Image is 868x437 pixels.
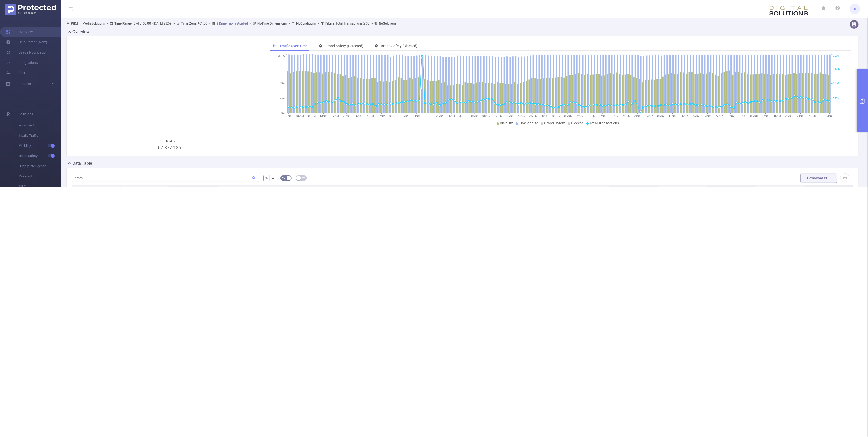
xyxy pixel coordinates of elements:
tspan: 28/08 [809,114,816,118]
tspan: 28/05 [541,114,548,118]
tspan: 0 [833,111,835,115]
u: 2 Dimensions Applied [217,21,248,25]
a: Reports [18,79,31,89]
tspan: 18/04 [425,114,432,118]
tspan: 23/07 [704,114,711,118]
tspan: 25% [280,96,285,100]
b: Total: [164,138,175,143]
input: Search... [72,174,259,182]
tspan: 17/03 [331,114,339,118]
tspan: 08/05 [483,114,490,118]
span: Brand Safety (Detected) [325,44,363,48]
i: icon: user [66,22,71,25]
tspan: 12/08 [762,114,770,118]
tspan: 03/07 [646,114,653,118]
b: Time Zone: [181,21,197,25]
tspan: 26/04 [448,114,455,118]
tspan: 25/06 [622,114,630,118]
tspan: 09/06 [576,114,583,118]
a: Help Center (New) [6,37,47,47]
a: Users [6,68,27,78]
span: Passport [19,171,61,181]
h2: Data Table [72,160,92,166]
tspan: 1.1M [833,82,839,86]
span: Visibility [500,121,513,125]
i: icon: line-chart [273,44,277,48]
tspan: 98.1% [278,54,285,58]
tspan: 19/07 [692,114,700,118]
span: > [369,21,374,25]
tspan: 16/05 [506,114,513,118]
button: Download PDF [801,174,837,183]
tspan: 09/03 [308,114,316,118]
span: Visibility [19,141,61,151]
a: Overview [6,27,33,37]
span: > [248,21,253,25]
span: % [265,176,268,180]
tspan: 03/09 [826,114,834,118]
tspan: 11/07 [669,114,676,118]
span: > [207,21,212,25]
tspan: 25/03 [355,114,362,118]
tspan: 29/03 [366,114,374,118]
span: > [105,21,110,25]
b: No Conditions [296,21,316,25]
img: Protected Media [5,4,56,15]
b: Filters : [325,21,336,25]
span: Brand Safety [544,121,565,125]
tspan: 08/08 [750,114,758,118]
span: Brand Safety (Blocked) [381,44,417,48]
i: icon: table [302,176,305,179]
tspan: 07/07 [657,114,665,118]
tspan: 13/03 [320,114,327,118]
b: No Time Dimensions [257,21,287,25]
span: Traffic Over Time [279,44,308,48]
span: > [287,21,292,25]
tspan: 17/06 [599,114,606,118]
span: Supply Intelligence [19,161,61,171]
tspan: 31/07 [727,114,735,118]
span: Solutions [18,109,33,119]
a: Integrations [6,57,38,68]
i: icon: bg-colors [282,176,285,179]
tspan: 21/06 [611,114,618,118]
tspan: 20/05 [517,114,525,118]
span: Blocked [571,121,584,125]
h2: Overview [72,29,90,35]
b: Time Range: [114,21,133,25]
b: No Solutions [379,21,396,25]
tspan: 20/08 [785,114,793,118]
tspan: 01/03 [285,114,292,118]
tspan: 24/05 [529,114,537,118]
tspan: 16/08 [774,114,781,118]
tspan: 50% [280,81,285,85]
span: Brand Safety [19,151,61,161]
span: Invalid Traffic [19,130,61,141]
tspan: 550K [833,97,839,100]
tspan: 05/06 [564,114,572,118]
tspan: 04/08 [739,114,746,118]
tspan: 10/04 [401,114,408,118]
span: MRC [19,181,61,192]
b: PID: [71,21,77,25]
tspan: 1.65M [833,67,841,71]
tspan: 04/05 [471,114,478,118]
tspan: 21/03 [343,114,351,118]
span: > [171,21,176,25]
tspan: 22/04 [436,114,443,118]
span: > [316,21,321,25]
span: # [272,176,274,180]
tspan: 0% [281,111,285,115]
tspan: 24/08 [797,114,804,118]
tspan: 29/06 [634,114,641,118]
i: Filter menu [211,186,218,205]
tspan: 15/07 [680,114,688,118]
span: Anti-Fraud [19,120,61,130]
tspan: 2.2M [833,54,839,58]
tspan: 06/04 [390,114,397,118]
tspan: 27/07 [715,114,723,118]
tspan: 02/04 [378,114,385,118]
span: Reports [18,82,31,86]
span: Total Transactions [590,121,619,125]
tspan: 30/04 [459,114,467,118]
